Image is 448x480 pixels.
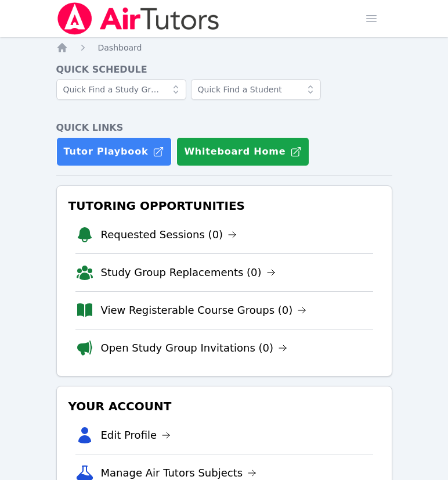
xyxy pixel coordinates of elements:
[56,79,186,100] input: Quick Find a Study Group
[56,2,221,35] img: Air Tutors
[56,121,392,135] h4: Quick Links
[101,227,237,243] a: Requested Sessions (0)
[66,396,382,417] h3: Your Account
[191,79,321,100] input: Quick Find a Student
[56,42,392,53] nav: Breadcrumb
[176,137,309,166] button: Whiteboard Home
[101,340,288,356] a: Open Study Group Invitations (0)
[56,137,172,166] a: Tutor Playbook
[66,195,382,216] h3: Tutoring Opportunities
[101,264,276,281] a: Study Group Replacements (0)
[98,42,142,53] a: Dashboard
[101,427,171,443] a: Edit Profile
[56,63,392,77] h4: Quick Schedule
[101,302,307,318] a: View Registerable Course Groups (0)
[98,43,142,52] span: Dashboard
